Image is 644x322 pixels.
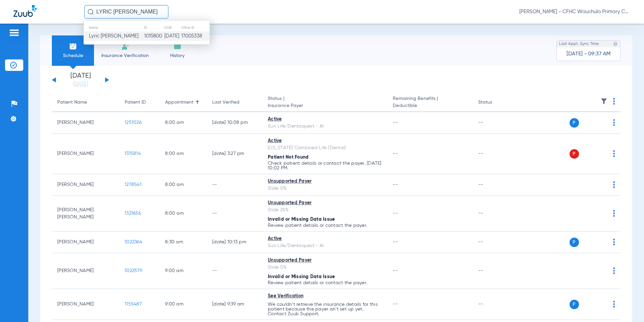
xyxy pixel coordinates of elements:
td: [PERSON_NAME] [52,289,119,320]
span: -- [393,240,398,244]
img: group-dot-blue.svg [613,119,615,126]
li: [DATE] [60,73,101,87]
img: Search Icon [88,9,94,15]
td: [PERSON_NAME] [52,112,119,134]
span: History [161,52,193,59]
div: Unsupported Payer [268,178,382,185]
td: -- [473,196,518,232]
p: Review patient details or contact the payer. [268,280,382,285]
img: Schedule [69,42,77,50]
img: group-dot-blue.svg [613,150,615,157]
img: Zuub Logo [13,5,37,17]
div: Appointment [165,99,193,106]
td: [DATE] 10:13 PM [207,232,262,253]
span: Schedule [57,52,89,59]
div: Patient Name [57,99,87,106]
th: Status [473,93,518,112]
div: Active [268,235,382,242]
td: 8:00 AM [160,174,207,196]
span: P [570,300,579,309]
span: [PERSON_NAME] - CFHC Wauchula Primary Care Dental [519,8,631,15]
div: Active [268,116,382,123]
a: [DATE] [60,81,101,87]
div: Patient ID [125,99,154,106]
td: [PERSON_NAME] [52,232,119,253]
td: 8:00 AM [160,196,207,232]
th: DOB [164,24,181,31]
td: 8:00 AM [160,134,207,174]
img: Manual Insurance Verification [121,42,129,50]
span: [DATE] - 09:37 AM [567,51,611,57]
span: -- [393,302,398,306]
td: 9:00 AM [160,253,207,289]
span: P [570,238,579,247]
td: -- [207,253,262,289]
span: 1278541 [125,182,141,187]
span: Insurance Payer [268,102,382,109]
img: last sync help info [613,42,618,46]
th: Name [84,24,144,31]
span: Lyric [PERSON_NAME] [89,33,138,38]
td: -- [473,232,518,253]
img: hamburger-icon [9,29,20,37]
div: Slide 0% [268,185,382,192]
td: [PERSON_NAME] [52,174,119,196]
div: Last Verified [212,99,257,106]
td: [DATE] 10:08 PM [207,112,262,134]
span: Invalid or Missing Data Issue [268,274,335,279]
span: Patient Not Found [268,155,309,160]
span: -- [393,211,398,216]
div: Sun Life/Dentaquest - AI [268,242,382,249]
div: Slide 25% [268,207,382,214]
p: Check patient details or contact the payer. [DATE] 10:02 PM. [268,161,382,170]
td: [PERSON_NAME] [PERSON_NAME] [52,196,119,232]
td: 17005338 [181,31,210,41]
div: Sun Life/Dentaquest - AI [268,123,382,130]
td: 8:00 AM [160,112,207,134]
span: Insurance Verification [99,52,151,59]
td: -- [473,134,518,174]
img: History [173,42,182,50]
span: -- [393,182,398,187]
div: Unsupported Payer [268,257,382,264]
span: -- [393,268,398,273]
span: P [570,149,579,159]
img: group-dot-blue.svg [613,210,615,217]
div: See Verification [268,293,382,300]
td: -- [207,174,262,196]
th: Status | [262,93,387,112]
span: 1251026 [125,120,141,125]
span: Invalid or Missing Data Issue [268,217,335,222]
td: 8:30 AM [160,232,207,253]
img: filter.svg [601,98,607,105]
div: Patient ID [125,99,146,106]
span: -- [393,120,398,125]
td: -- [473,112,518,134]
span: 1022364 [125,240,142,244]
span: Deductible [393,102,467,109]
iframe: Chat Widget [610,290,644,322]
span: P [570,118,579,128]
span: 1155487 [125,302,142,306]
td: -- [473,253,518,289]
div: Appointment [165,99,201,106]
span: 1022579 [125,268,142,273]
td: 9:00 AM [160,289,207,320]
input: Search for patients [84,5,168,19]
div: Active [268,137,382,144]
td: [DATE] 9:39 AM [207,289,262,320]
img: group-dot-blue.svg [613,239,615,245]
img: group-dot-blue.svg [613,181,615,188]
img: group-dot-blue.svg [613,267,615,274]
td: 1015800 [144,31,164,41]
th: ID [144,24,164,31]
p: Review patient details or contact the payer. [268,223,382,228]
td: [DATE] [164,31,181,41]
div: Patient Name [57,99,114,106]
th: Office ID [181,24,210,31]
td: [DATE] 3:27 PM [207,134,262,174]
td: -- [473,174,518,196]
div: [US_STATE] Combined Life (Dental) [268,144,382,152]
td: -- [207,196,262,232]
